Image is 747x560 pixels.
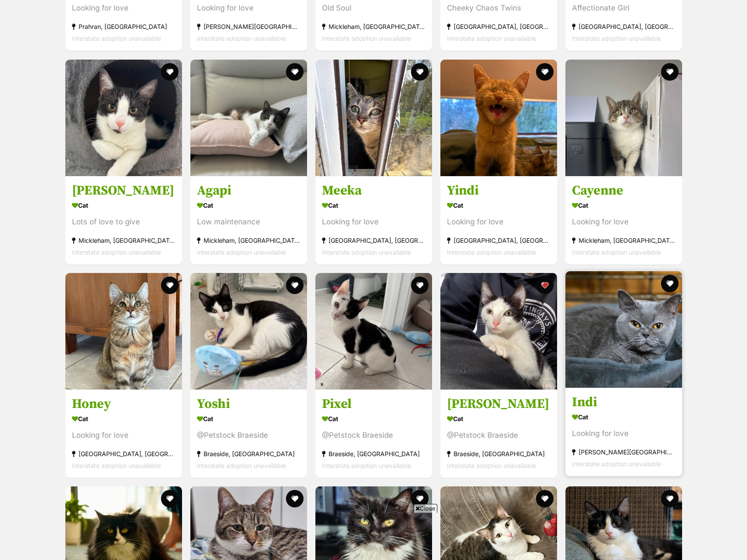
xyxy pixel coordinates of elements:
button: favourite [411,63,429,81]
h3: Agapi [197,182,300,199]
button: favourite [161,276,179,294]
div: Prahran, [GEOGRAPHIC_DATA] [72,21,175,33]
div: [GEOGRAPHIC_DATA], [GEOGRAPHIC_DATA] [72,448,175,460]
div: Cat [447,199,550,212]
button: favourite [411,276,429,294]
div: Cat [322,199,425,212]
div: @Petstock Braeside [322,429,425,441]
a: Agapi Cat Low maintenance Mickleham, [GEOGRAPHIC_DATA] Interstate adoption unavailable favourite [190,176,307,265]
div: [PERSON_NAME][GEOGRAPHIC_DATA] [197,21,300,33]
img: Pixel [315,273,432,390]
button: favourite [536,276,554,294]
span: Interstate adoption unavailable [197,35,286,43]
div: Looking for love [72,3,175,14]
div: Braeside, [GEOGRAPHIC_DATA] [322,448,425,460]
span: Close [414,504,437,513]
div: Looking for love [447,216,550,228]
div: Mickleham, [GEOGRAPHIC_DATA] [197,234,300,246]
div: Looking for love [572,216,676,228]
h3: [PERSON_NAME] [72,182,175,199]
div: [GEOGRAPHIC_DATA], [GEOGRAPHIC_DATA] [447,21,550,33]
button: favourite [661,275,679,292]
span: Interstate adoption unavailable [447,462,536,469]
img: Cayenne [565,60,682,176]
a: Cayenne Cat Looking for love Mickleham, [GEOGRAPHIC_DATA] Interstate adoption unavailable favourite [565,176,682,265]
h3: Indi [572,394,676,411]
span: Interstate adoption unavailable [72,462,161,469]
div: Cheeky Chaos Twins [447,3,550,14]
img: Meeka [315,60,432,176]
div: Lots of love to give [72,216,175,228]
div: Old Soul [322,3,425,14]
div: Looking for love [72,429,175,441]
div: [PERSON_NAME][GEOGRAPHIC_DATA] [572,446,676,458]
button: favourite [286,276,304,294]
div: [GEOGRAPHIC_DATA], [GEOGRAPHIC_DATA] [322,234,425,246]
div: Cat [572,199,676,212]
button: favourite [536,63,554,81]
div: Cat [572,411,676,423]
h3: Cayenne [572,182,676,199]
div: Looking for love [572,428,676,439]
span: Interstate adoption unavailable [197,462,286,469]
span: Interstate adoption unavailable [72,35,161,43]
button: favourite [286,63,304,81]
a: [PERSON_NAME] Cat @Petstock Braeside Braeside, [GEOGRAPHIC_DATA] Interstate adoption unavailable ... [440,389,557,478]
span: Interstate adoption unavailable [72,248,161,256]
img: Indi [565,271,682,388]
div: Affectionate Girl [572,3,676,14]
div: Cat [322,412,425,425]
div: Cat [197,412,300,425]
a: Yindi Cat Looking for love [GEOGRAPHIC_DATA], [GEOGRAPHIC_DATA] Interstate adoption unavailable f... [440,176,557,265]
div: @Petstock Braeside [197,429,300,441]
span: Interstate adoption unavailable [322,35,411,43]
a: Pixel Cat @Petstock Braeside Braeside, [GEOGRAPHIC_DATA] Interstate adoption unavailable favourite [315,389,432,478]
button: favourite [161,63,179,81]
iframe: Advertisement [214,516,533,556]
div: Mickleham, [GEOGRAPHIC_DATA] [72,234,175,246]
div: Looking for love [197,3,300,14]
img: Yoshi [190,273,307,390]
img: Enzo [440,273,557,390]
a: Meeka Cat Looking for love [GEOGRAPHIC_DATA], [GEOGRAPHIC_DATA] Interstate adoption unavailable f... [315,176,432,265]
div: Cat [197,199,300,212]
div: [GEOGRAPHIC_DATA], [GEOGRAPHIC_DATA] [572,21,676,33]
a: Indi Cat Looking for love [PERSON_NAME][GEOGRAPHIC_DATA] Interstate adoption unavailable favourite [565,387,682,476]
h3: [PERSON_NAME] [447,396,550,412]
span: Interstate adoption unavailable [447,35,536,43]
span: Interstate adoption unavailable [572,35,661,43]
h3: Meeka [322,182,425,199]
button: favourite [286,490,304,507]
span: Interstate adoption unavailable [322,462,411,469]
a: Yoshi Cat @Petstock Braeside Braeside, [GEOGRAPHIC_DATA] Interstate adoption unavailable favourite [190,389,307,478]
button: favourite [411,490,429,507]
div: Looking for love [322,216,425,228]
div: Mickleham, [GEOGRAPHIC_DATA] [322,21,425,33]
img: Bruno [65,60,182,176]
button: favourite [661,490,679,507]
a: [PERSON_NAME] Cat Lots of love to give Mickleham, [GEOGRAPHIC_DATA] Interstate adoption unavailab... [65,176,182,265]
img: Yindi [440,60,557,176]
h3: Pixel [322,396,425,412]
span: Interstate adoption unavailable [322,248,411,256]
div: Cat [72,412,175,425]
img: Agapi [190,60,307,176]
div: [GEOGRAPHIC_DATA], [GEOGRAPHIC_DATA] [447,234,550,246]
button: favourite [661,63,679,81]
div: Braeside, [GEOGRAPHIC_DATA] [447,448,550,460]
img: Honey [65,273,182,390]
div: Cat [72,199,175,212]
button: favourite [161,490,179,507]
h3: Yoshi [197,396,300,412]
h3: Honey [72,396,175,412]
button: favourite [536,490,554,507]
div: Braeside, [GEOGRAPHIC_DATA] [197,448,300,460]
div: Mickleham, [GEOGRAPHIC_DATA] [572,234,676,246]
div: @Petstock Braeside [447,429,550,441]
a: Honey Cat Looking for love [GEOGRAPHIC_DATA], [GEOGRAPHIC_DATA] Interstate adoption unavailable f... [65,389,182,478]
h3: Yindi [447,182,550,199]
span: Interstate adoption unavailable [447,248,536,256]
div: Cat [447,412,550,425]
span: Interstate adoption unavailable [572,248,661,256]
span: Interstate adoption unavailable [197,248,286,256]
